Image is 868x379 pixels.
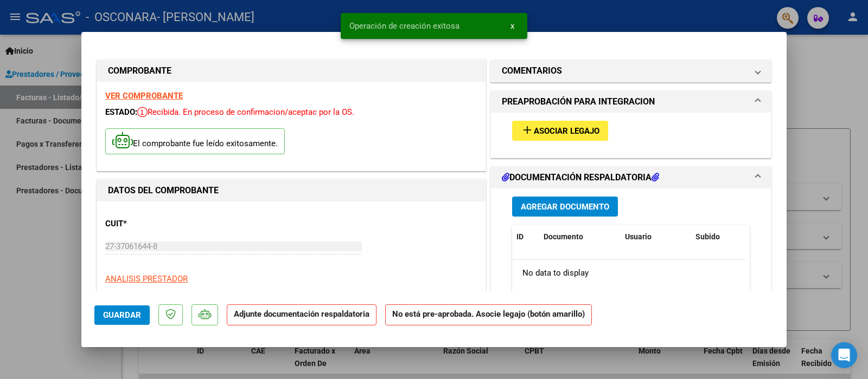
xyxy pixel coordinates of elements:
[234,309,369,319] strong: Adjunte documentación respaldatoria
[94,305,150,325] button: Guardar
[502,64,562,77] h1: COMENTARIOS
[105,91,183,101] a: VER COMPROBANTE
[516,232,524,241] span: ID
[521,123,534,136] mat-icon: add
[512,197,618,217] button: Agregar Documento
[105,128,285,155] p: El comprobante fue leído exitosamente.
[831,342,857,368] div: Open Intercom Messenger
[512,121,608,141] button: Asociar Legajo
[491,60,771,82] mat-expansion-panel-header: COMENTARIOS
[512,260,745,287] div: No data to display
[491,113,771,158] div: PREAPROBACIÓN PARA INTEGRACION
[491,167,771,188] mat-expansion-panel-header: DOCUMENTACIÓN RESPALDATORIA
[625,232,652,241] span: Usuario
[491,91,771,113] mat-expansion-panel-header: PREAPROBACIÓN PARA INTEGRACION
[385,304,592,325] strong: No está pre-aprobada. Asocie legajo (botón amarillo)
[105,274,188,284] span: ANALISIS PRESTADOR
[539,225,621,249] datatable-header-cell: Documento
[621,225,691,249] datatable-header-cell: Usuario
[105,107,137,117] span: ESTADO:
[502,171,659,184] h1: DOCUMENTACIÓN RESPALDATORIA
[510,21,514,31] span: x
[137,107,354,117] span: Recibida. En proceso de confirmacion/aceptac por la OS.
[521,202,609,212] span: Agregar Documento
[691,225,745,249] datatable-header-cell: Subido
[502,95,655,108] h1: PREAPROBACIÓN PARA INTEGRACION
[502,16,523,36] button: x
[512,225,539,249] datatable-header-cell: ID
[349,21,459,31] span: Operación de creación exitosa
[544,232,583,241] span: Documento
[534,126,599,136] span: Asociar Legajo
[103,310,141,320] span: Guardar
[108,66,171,76] strong: COMPROBANTE
[105,218,217,230] p: CUIT
[695,232,720,241] span: Subido
[108,185,219,195] strong: DATOS DEL COMPROBANTE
